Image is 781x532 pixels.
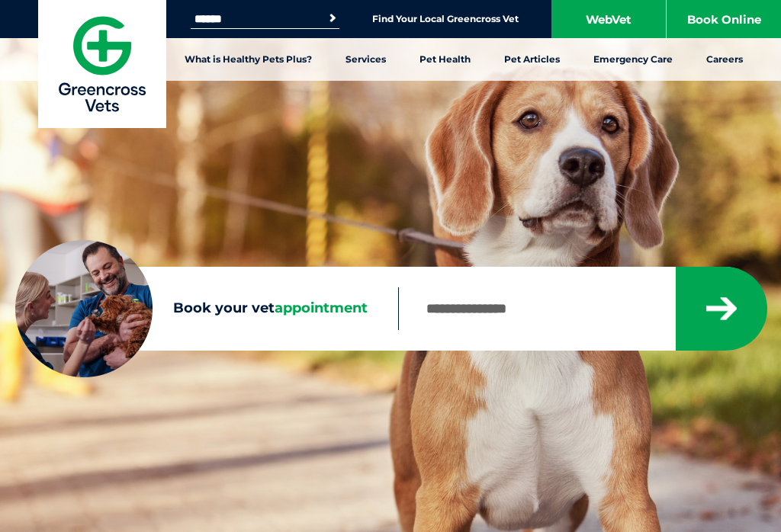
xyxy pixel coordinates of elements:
a: Emergency Care [577,38,689,81]
a: Services [329,38,403,81]
label: Book your vet [15,300,398,317]
a: Pet Articles [487,38,577,81]
a: Find Your Local Greencross Vet [372,13,519,25]
a: Careers [689,38,760,81]
a: What is Healthy Pets Plus? [168,38,329,81]
span: appointment [275,300,368,316]
a: Pet Health [403,38,487,81]
button: Search [325,11,340,26]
